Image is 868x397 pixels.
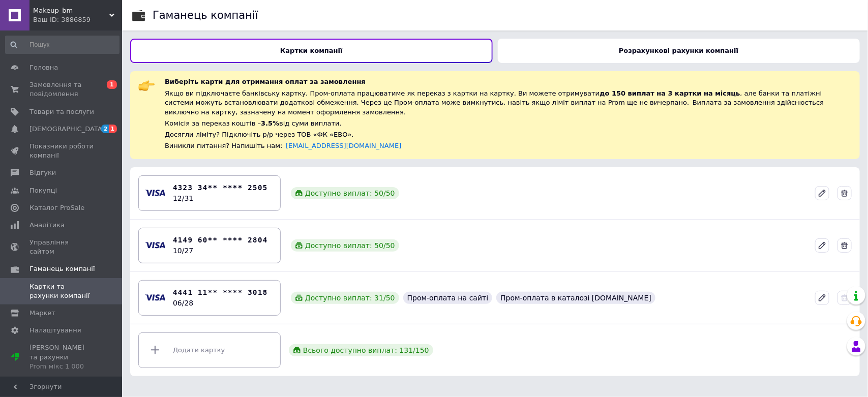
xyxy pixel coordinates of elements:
span: Каталог ProSale [29,203,84,212]
div: Якщо ви підключаєте банківську картку, Пром-оплата працюватиме як переказ з картки на картку. Ви ... [165,89,852,117]
span: 1 [109,125,117,133]
time: 10/27 [173,247,193,255]
span: Картки та рахунки компанії [29,282,94,300]
span: [DEMOGRAPHIC_DATA] [29,125,105,134]
span: до 150 виплат на 3 картки на місяць [600,89,740,97]
img: :point_right: [138,77,155,94]
div: Доступно виплат: 50 / 50 [291,239,399,252]
a: [EMAIL_ADDRESS][DOMAIN_NAME] [286,142,401,149]
span: Головна [29,63,58,72]
div: Всього доступно виплат: 131 / 150 [289,344,433,356]
div: Комісія за переказ коштів – від суми виплати. [165,119,852,129]
div: Пром-оплата на сайті [403,292,493,304]
span: Маркет [29,309,55,318]
span: 2 [101,125,109,133]
b: Картки компанії [280,47,343,54]
div: Prom мікс 1 000 [29,362,94,371]
div: Доступно виплат: 31 / 50 [291,292,399,304]
input: Пошук [5,36,119,54]
span: Аналітика [29,221,65,230]
div: Виникли питання? Напишіть нам: [165,141,852,150]
div: Додати картку [145,335,274,365]
span: Налаштування [29,326,81,335]
span: Показники роботи компанії [29,142,94,160]
time: 12/31 [173,194,193,202]
span: Покупці [29,186,57,195]
span: Товари та послуги [29,107,94,116]
span: Makeup_bm [33,6,109,15]
div: Гаманець компанії [153,10,258,21]
span: Відгуки [29,168,56,177]
span: Виберіть карти для отримання оплат за замовлення [165,78,366,85]
span: Гаманець компанії [29,264,95,273]
div: Досягли ліміту? Підключіть р/р через ТОВ «ФК «ЕВО». [165,130,852,139]
span: Замовлення та повідомлення [29,80,94,99]
span: [PERSON_NAME] та рахунки [29,343,94,371]
span: 3.5% [261,119,279,127]
time: 06/28 [173,299,193,307]
span: 1 [107,80,117,89]
span: Управління сайтом [29,238,94,256]
b: Розрахункові рахунки компанії [619,47,738,54]
div: Ваш ID: 3886859 [33,15,122,24]
div: Пром-оплата в каталозі [DOMAIN_NAME] [496,292,655,304]
div: Доступно виплат: 50 / 50 [291,187,399,199]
